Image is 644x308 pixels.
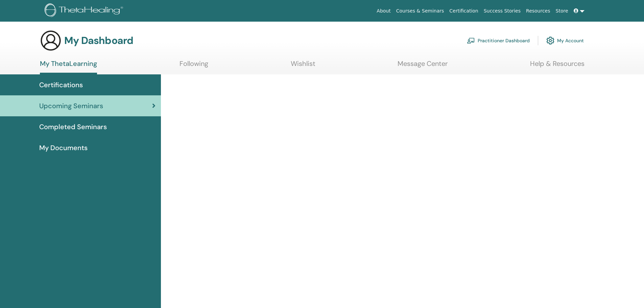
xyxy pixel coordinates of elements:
[546,33,584,48] a: My Account
[553,5,571,17] a: Store
[447,5,481,17] a: Certification
[180,60,208,73] a: Following
[467,38,475,44] img: chalkboard-teacher.svg
[40,30,62,51] img: generic-user-icon.jpg
[39,80,83,90] span: Certifications
[374,5,393,17] a: About
[64,34,133,47] h3: My Dashboard
[40,60,97,74] a: My ThetaLearning
[45,3,125,19] img: logo.png
[393,5,447,17] a: Courses & Seminars
[39,143,88,153] span: My Documents
[546,35,554,46] img: cog.svg
[39,122,107,132] span: Completed Seminars
[530,60,585,73] a: Help & Resources
[523,5,553,17] a: Resources
[467,33,530,48] a: Practitioner Dashboard
[291,60,315,73] a: Wishlist
[398,60,448,73] a: Message Center
[39,101,103,111] span: Upcoming Seminars
[481,5,523,17] a: Success Stories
